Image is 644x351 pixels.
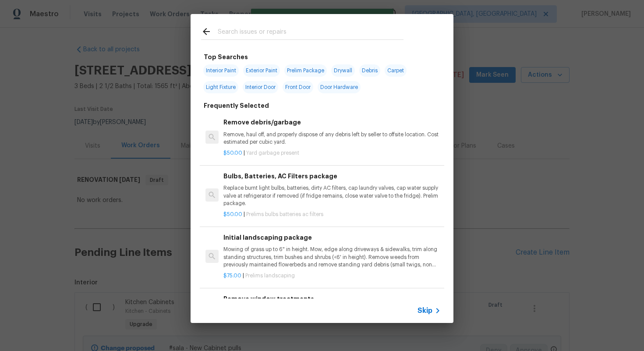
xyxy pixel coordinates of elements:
[218,26,403,39] input: Search issues or repairs
[223,211,441,218] p: |
[243,81,278,93] span: Interior Door
[245,273,295,278] span: Prelims landscaping
[283,81,313,93] span: Front Door
[223,273,241,278] span: $75.00
[331,64,355,77] span: Drywall
[223,131,441,146] p: Remove, haul off, and properly dispose of any debris left by seller to offsite location. Cost est...
[284,64,327,77] span: Prelim Package
[385,64,407,77] span: Carpet
[418,306,432,315] span: Skip
[223,117,441,127] h6: Remove debris/garbage
[204,101,269,110] h6: Frequently Selected
[318,81,361,93] span: Door Hardware
[223,212,242,217] span: $50.00
[223,294,441,304] h6: Remove window treatments
[223,246,441,268] p: Mowing of grass up to 6" in height. Mow, edge along driveways & sidewalks, trim along standing st...
[223,150,242,156] span: $50.00
[243,64,280,77] span: Exterior Paint
[359,64,380,77] span: Debris
[203,81,238,93] span: Light Fixture
[246,212,323,217] span: Prelims bulbs batteries ac filters
[223,149,441,157] p: |
[223,171,441,181] h6: Bulbs, Batteries, AC Filters package
[203,64,239,77] span: Interior Paint
[223,272,441,280] p: |
[223,184,441,207] p: Replace burnt light bulbs, batteries, dirty AC filters, cap laundry valves, cap water supply valv...
[223,233,441,242] h6: Initial landscaping package
[204,52,248,62] h6: Top Searches
[246,150,299,156] span: Yard garbage present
